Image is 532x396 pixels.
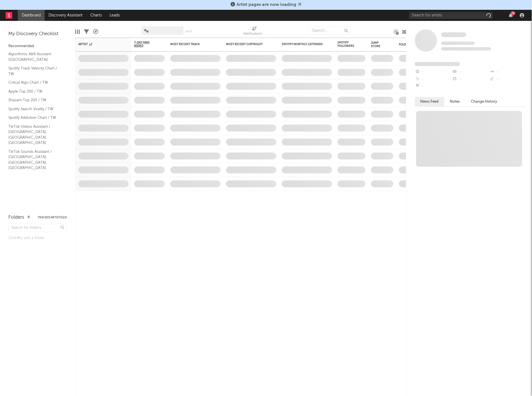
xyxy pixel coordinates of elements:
[466,97,503,106] button: Change History
[282,43,324,46] div: Spotify Monthly Listeners
[298,3,301,7] span: Dismiss
[8,214,24,221] div: Folders
[38,216,67,219] button: Tracked Artists(22)
[106,10,124,21] a: Leads
[226,43,268,46] div: Most Recent Copyright
[409,12,493,19] input: Search for artists
[8,124,61,146] a: TikTok Videos Assistant / [GEOGRAPHIC_DATA], [GEOGRAPHIC_DATA], [GEOGRAPHIC_DATA]
[8,31,67,37] div: My Discovery Checklist
[18,10,45,21] a: Dashboard
[444,97,466,106] button: Notes
[489,76,526,83] div: --
[371,41,385,48] div: Jump Score
[8,224,67,232] input: Search for folders...
[45,10,86,21] a: Discovery Assistant
[243,31,266,37] div: Notifications (Artist)
[243,24,266,40] div: Notifications (Artist)
[511,11,516,15] div: 74
[134,41,156,48] span: 7-Day Fans Added
[8,115,61,121] a: Spotify Addiction Chart / TW
[8,235,67,242] div: Click to add a folder.
[338,41,357,48] div: Spotify Followers
[8,88,61,95] a: Apple Top 200 / TW
[93,24,98,40] div: A&R Pipeline
[8,43,67,50] div: Recommended
[415,97,444,106] button: News Feed
[452,68,489,76] div: --
[452,76,489,83] div: --
[441,47,491,50] span: 0 fans last week
[509,13,513,18] button: 74
[415,83,452,90] div: --
[441,32,466,37] span: Some Artist
[84,24,89,40] div: Filters
[415,68,452,76] div: --
[8,79,61,86] a: Critical Algo Chart / TW
[185,30,193,33] button: Save
[8,65,61,77] a: Spotify Track Velocity Chart / TW
[78,43,120,46] div: Artist
[86,10,106,21] a: Charts
[170,43,212,46] div: Most Recent Track
[8,51,61,62] a: Algorithmic A&R Assistant ([GEOGRAPHIC_DATA])
[489,68,526,76] div: --
[441,32,466,38] a: Some Artist
[441,42,475,45] span: Tracking Since: [DATE]
[75,24,80,40] div: Edit Columns
[309,26,351,35] input: Search...
[8,149,61,171] a: TikTok Sounds Assistant / [GEOGRAPHIC_DATA], [GEOGRAPHIC_DATA], [GEOGRAPHIC_DATA]
[8,97,61,103] a: Shazam Top 200 / TW
[236,3,296,7] span: Artist pages are now loading
[415,62,460,66] span: Fans Added by Platform
[8,106,61,112] a: Spotify Search Virality / TW
[415,76,452,83] div: --
[399,43,441,46] div: Folders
